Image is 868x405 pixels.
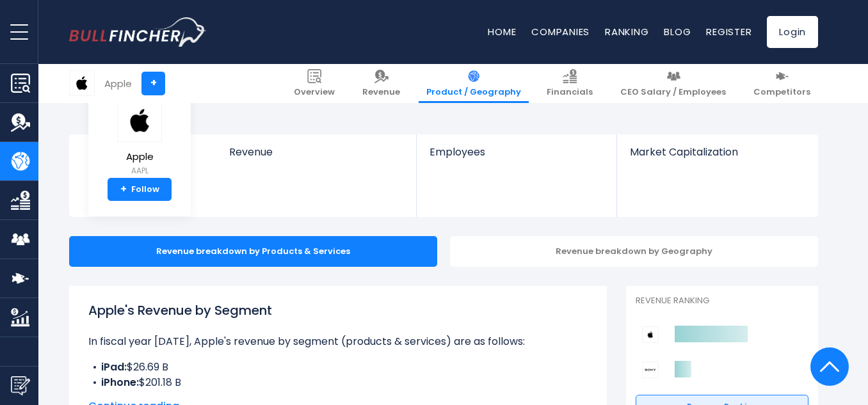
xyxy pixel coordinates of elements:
[117,152,162,163] span: Apple
[117,165,162,177] small: AAPL
[117,99,162,142] img: AAPL logo
[488,25,516,38] a: Home
[636,296,808,306] p: Revenue Ranking
[120,184,127,195] strong: +
[450,236,818,267] div: Revenue breakdown by Geography
[355,64,408,103] a: Revenue
[767,16,818,48] a: Login
[753,87,810,98] span: Competitors
[426,87,521,98] span: Product / Geography
[88,334,588,349] p: In fiscal year [DATE], Apple's revenue by segment (products & services) are as follows:
[294,87,335,98] span: Overview
[101,360,127,374] b: iPad:
[613,64,734,103] a: CEO Salary / Employees
[605,25,648,38] a: Ranking
[430,146,603,158] span: Employees
[117,99,163,179] a: Apple AAPL
[70,71,94,95] img: AAPL logo
[531,25,590,38] a: Companies
[88,360,588,375] li: $26.69 B
[642,361,659,378] img: Sony Group Corporation competitors logo
[229,146,404,158] span: Revenue
[88,375,588,390] li: $201.18 B
[69,17,207,47] img: bullfincher logo
[547,87,593,98] span: Financials
[617,134,817,180] a: Market Capitalization
[216,134,417,180] a: Revenue
[69,17,207,47] a: Go to homepage
[419,64,529,103] a: Product / Geography
[101,375,139,390] b: iPhone:
[706,25,751,38] a: Register
[746,64,818,103] a: Competitors
[362,87,400,98] span: Revenue
[539,64,600,103] a: Financials
[108,178,172,201] a: +Follow
[104,76,132,91] div: Apple
[141,72,165,95] a: +
[286,64,342,103] a: Overview
[642,326,659,343] img: Apple competitors logo
[664,25,691,38] a: Blog
[417,134,616,180] a: Employees
[69,236,437,267] div: Revenue breakdown by Products & Services
[620,87,726,98] span: CEO Salary / Employees
[88,301,588,320] h1: Apple's Revenue by Segment
[630,146,804,158] span: Market Capitalization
